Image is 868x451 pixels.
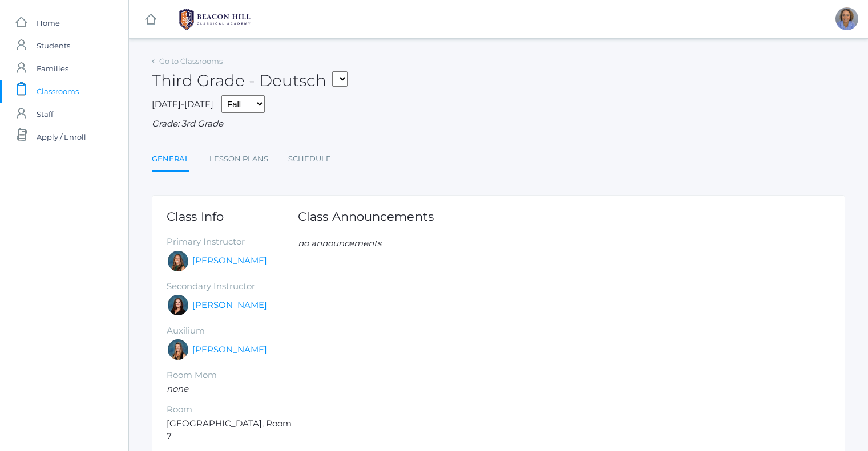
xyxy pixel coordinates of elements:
a: Go to Classrooms [159,56,223,66]
span: [DATE]-[DATE] [152,99,213,109]
div: Sandra Velasquez [835,7,858,30]
div: Grade: 3rd Grade [152,117,845,131]
div: Juliana Fowler [167,338,189,361]
a: General [152,148,189,172]
span: Home [37,11,60,34]
span: Students [37,34,70,57]
span: Staff [37,103,53,125]
a: [PERSON_NAME] [192,343,267,356]
h1: Class Info [167,210,298,223]
h1: Class Announcements [298,210,434,223]
h5: Room [167,405,298,415]
a: Schedule [288,148,331,170]
img: 1_BHCALogos-05.png [172,5,257,34]
div: Katie Watters [167,294,189,316]
a: Lesson Plans [209,148,268,170]
span: Families [37,57,68,80]
span: Apply / Enroll [37,125,86,148]
h5: Auxilium [167,326,298,336]
em: none [167,383,188,394]
div: Andrea Deutsch [167,250,189,273]
em: no announcements [298,238,381,249]
h5: Primary Instructor [167,237,298,247]
h5: Room Mom [167,371,298,380]
a: [PERSON_NAME] [192,254,267,267]
span: Classrooms [37,80,79,103]
h2: Third Grade - Deutsch [152,72,348,90]
h5: Secondary Instructor [167,282,298,291]
a: [PERSON_NAME] [192,299,267,312]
